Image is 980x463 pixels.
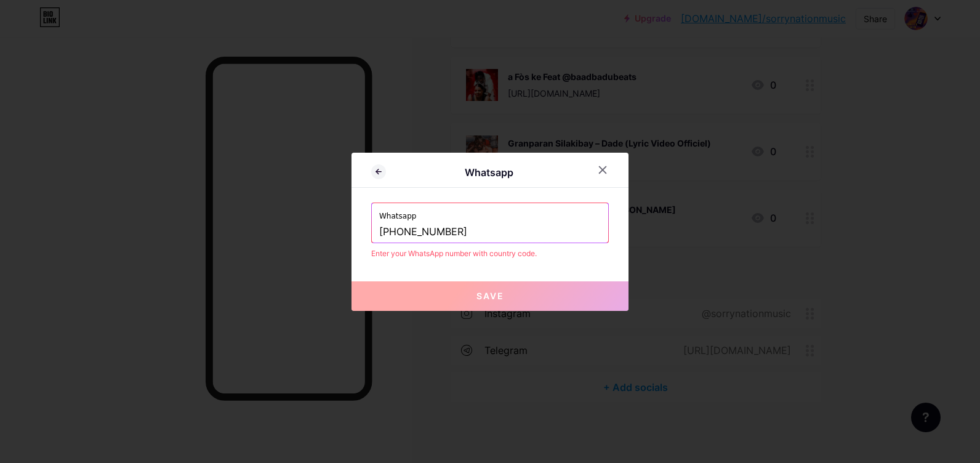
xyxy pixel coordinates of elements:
[386,165,592,180] div: Whatsapp
[379,203,601,222] label: Whatsapp
[379,222,601,243] input: +00000000000 (WhatsApp)
[476,291,504,301] span: Save
[351,281,629,311] button: Save
[371,248,609,259] div: Enter your WhatsApp number with country code.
